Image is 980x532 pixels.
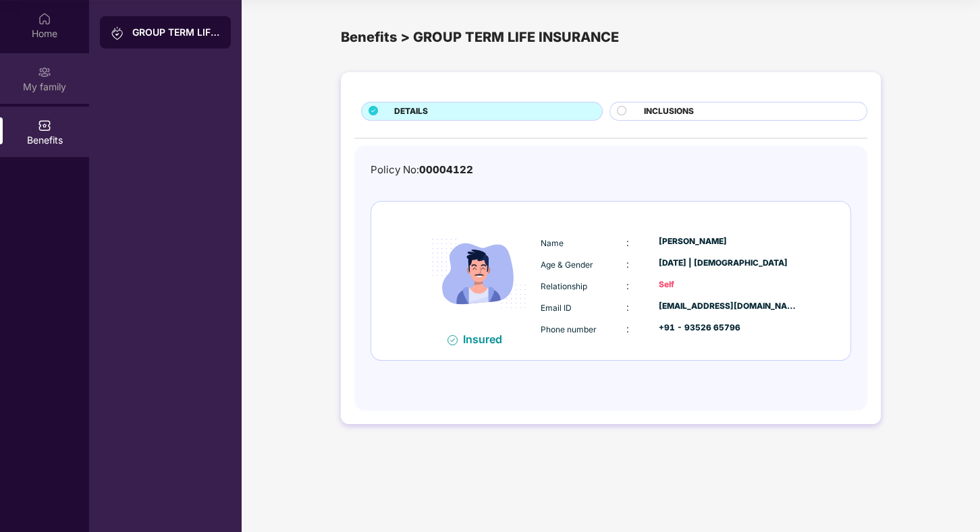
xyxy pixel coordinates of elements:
[463,332,510,346] div: Insured
[341,27,881,49] div: Benefits > GROUP TERM LIFE INSURANCE
[541,260,593,270] span: Age & Gender
[659,278,798,291] div: Self
[394,105,428,118] span: DETAILS
[447,335,458,345] img: svg+xml;base64,PHN2ZyB4bWxucz0iaHR0cDovL3d3dy53My5vcmcvMjAwMC9zdmciIHdpZHRoPSIxNiIgaGVpZ2h0PSIxNi...
[626,323,629,334] span: :
[38,12,51,26] img: svg+xml;base64,PHN2ZyBpZD0iSG9tZSIgeG1sbnM9Imh0dHA6Ly93d3cudzMub3JnLzIwMDAvc3ZnIiB3aWR0aD0iMjAiIG...
[626,280,629,291] span: :
[420,215,537,332] img: icon
[111,26,124,40] img: svg+xml;base64,PHN2ZyB3aWR0aD0iMjAiIGhlaWdodD0iMjAiIHZpZXdCb3g9IjAgMCAyMCAyMCIgZmlsbD0ibm9uZSIgeG...
[541,238,564,248] span: Name
[626,258,629,270] span: :
[659,322,798,334] div: +91 - 93526 65796
[541,281,587,291] span: Relationship
[626,301,629,313] span: :
[644,105,694,118] span: INCLUSIONS
[626,237,629,248] span: :
[541,303,572,313] span: Email ID
[38,65,51,79] img: svg+xml;base64,PHN2ZyB3aWR0aD0iMjAiIGhlaWdodD0iMjAiIHZpZXdCb3g9IjAgMCAyMCAyMCIgZmlsbD0ibm9uZSIgeG...
[659,257,798,270] div: [DATE] | [DEMOGRAPHIC_DATA]
[659,300,798,313] div: [EMAIL_ADDRESS][DOMAIN_NAME]
[659,235,798,248] div: [PERSON_NAME]
[419,163,473,176] span: 00004122
[371,162,473,178] div: Policy No:
[132,26,220,39] div: GROUP TERM LIFE INSURANCE
[541,324,597,334] span: Phone number
[38,119,51,132] img: svg+xml;base64,PHN2ZyBpZD0iQmVuZWZpdHMiIHhtbG5zPSJodHRwOi8vd3d3LnczLm9yZy8yMDAwL3N2ZyIgd2lkdGg9Ij...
